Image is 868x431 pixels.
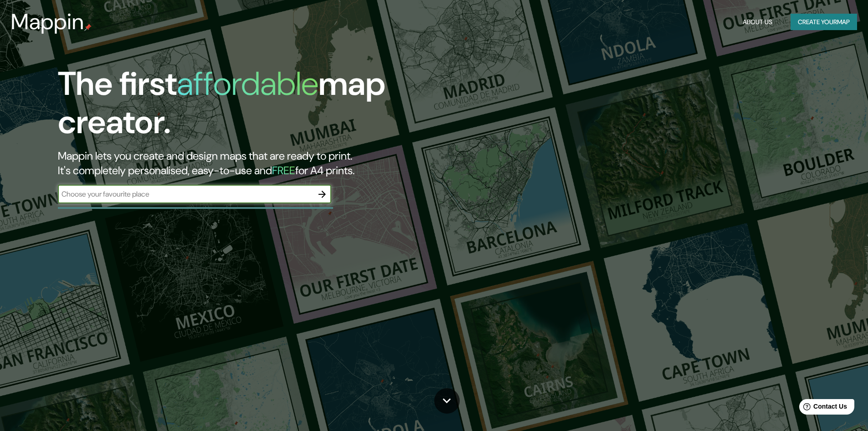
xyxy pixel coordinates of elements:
h2: Mappin lets you create and design maps that are ready to print. It's completely personalised, eas... [58,149,492,178]
h3: Mappin [11,9,84,35]
h1: The first map creator. [58,65,492,149]
h1: affordable [177,62,318,105]
h5: FREE [272,163,295,177]
img: mappin-pin [84,24,92,31]
input: Choose your favourite place [58,189,313,199]
button: Create yourmap [791,14,857,31]
button: About Us [739,14,776,31]
iframe: Help widget launcher [787,395,858,421]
